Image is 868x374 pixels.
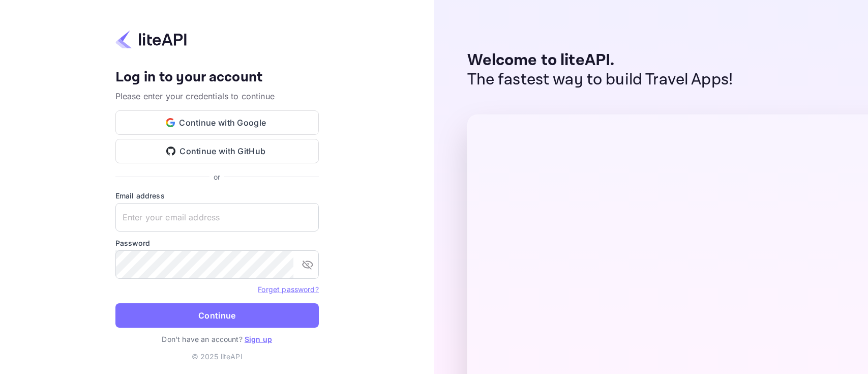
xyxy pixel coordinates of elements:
[115,30,187,49] img: liteapi
[115,139,319,163] button: Continue with GitHub
[297,254,318,275] button: toggle password visibility
[245,335,272,343] a: Sign up
[115,238,319,248] label: Password
[467,70,733,90] p: The fastest way to build Travel Apps!
[115,334,319,344] p: Don't have an account?
[258,284,318,294] a: Forget password?
[115,303,319,328] button: Continue
[214,171,220,182] p: or
[467,51,733,70] p: Welcome to liteAPI.
[115,190,319,201] label: Email address
[115,69,319,87] h4: Log in to your account
[192,351,243,362] p: © 2025 liteAPI
[258,285,318,294] a: Forget password?
[115,90,319,102] p: Please enter your credentials to continue
[115,110,319,135] button: Continue with Google
[115,203,319,232] input: Enter your email address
